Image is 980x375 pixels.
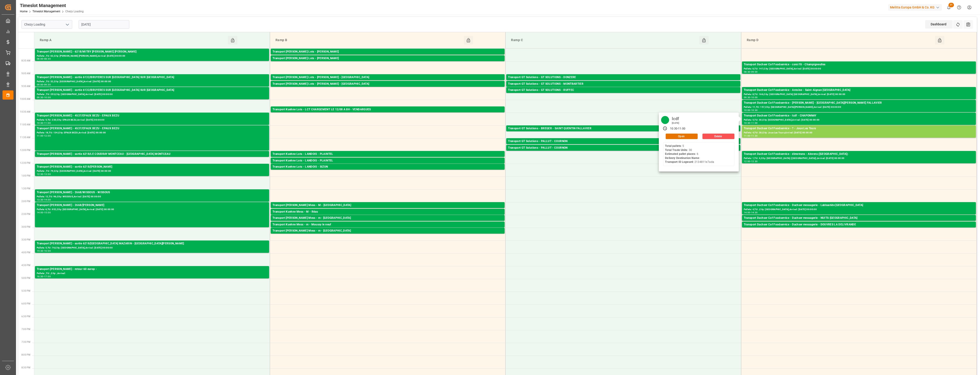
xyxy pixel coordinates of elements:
div: Transport [PERSON_NAME] - 2668/WISSOUS - WISSOUS [37,190,267,195]
span: 10:30 AM [20,111,30,113]
b: Transport ID Logward [665,160,693,164]
div: - [43,58,44,60]
span: 7:00 PM [21,328,30,330]
span: 7:30 PM [21,341,30,343]
span: 11:30 AM [20,136,30,139]
div: Pallets: 5,TU: 230,City: EPAUX BEZU,Arrival: [DATE] 00:00:00 [37,118,267,122]
button: Open [666,134,698,139]
div: Transport GT Solutions - GT SOLUTIONS - MONTBARTIER [508,82,738,86]
div: Pallets: 2,TU: 60,City: DOUVRES LA DELIVRANDE,Arrival: [DATE] 00:00:00 [744,227,974,231]
b: Total Trade Units [665,148,687,152]
div: Pallets: 8,TU: ,City: CARQUEFOU,Arrival: [DATE] 00:00:00 [273,54,503,58]
a: Home [20,10,27,13]
div: 11:00 [44,122,51,124]
div: 15:00 [44,211,51,214]
div: 14:00 [37,211,43,214]
div: Pallets: 1,TU: 4,City: [GEOGRAPHIC_DATA] ([GEOGRAPHIC_DATA]),Arrival: [DATE] 00:00:00 [744,156,974,160]
div: 12:00 [44,135,51,137]
div: Pallets: 4,TU: ,City: [GEOGRAPHIC_DATA],Arrival: [DATE] 00:00:00 [744,208,974,211]
div: Transport Kuehne Mess - M - Réau [273,210,503,214]
span: 2:30 PM [21,213,30,215]
div: Transport [PERSON_NAME] Lots - [PERSON_NAME] - [GEOGRAPHIC_DATA] [273,82,503,86]
div: Ramp C [509,36,699,45]
div: 14:30 [751,211,758,214]
span: 8:30 PM [21,366,30,369]
div: Transport GT Solutions - PALLUT - COURNON [508,139,738,144]
div: Transport [PERSON_NAME] Lots - [PERSON_NAME] [273,56,503,61]
div: Pallets: ,TU: 253,City: [GEOGRAPHIC_DATA],Arrival: [DATE] 00:00:00 [37,92,267,96]
div: Transport Dachser Cof Foodservice - dimotrans - Alovera ([GEOGRAPHIC_DATA]) [744,152,974,156]
div: Transport Kuehne Lots - LANDOIS - PLAINTEL [273,152,503,156]
div: Transport [PERSON_NAME] Lots - [PERSON_NAME] [273,50,503,54]
div: - [43,135,44,137]
span: 1:30 PM [21,187,30,190]
div: Ramp D [745,36,935,45]
div: 15:30 [37,250,43,252]
div: 12:00 [744,160,750,162]
div: - [750,122,751,124]
input: DD-MM-YYYY [79,20,129,29]
div: Pallets: 7,TU: ,City: [GEOGRAPHIC_DATA],Arrival: [DATE] 00:00:00 [273,169,503,173]
span: 2:00 PM [21,200,30,203]
div: [DATE] [670,121,681,125]
div: Pallets: 1,TU: 168,City: DONZERE,Arrival: [DATE] 00:00:00 [508,80,738,84]
div: Pallets: ,TU: 30,City: [GEOGRAPHIC_DATA],Arrival: [DATE] 00:00:00 [273,227,503,231]
div: 10:00 [751,96,758,98]
div: Pallets: 3,TU: 259,City: PLAINTEL,Arrival: [DATE] 00:00:00 [273,163,503,167]
div: Transport [PERSON_NAME] - retour 60 europ - [37,267,267,272]
span: 5:00 PM [21,277,30,279]
div: Transport [PERSON_NAME] - sortie 6218/[GEOGRAPHIC_DATA] MAZARIN - [GEOGRAPHIC_DATA][PERSON_NAME] [37,241,267,246]
button: show 31 new notifications [944,2,954,13]
span: 31 [948,3,954,7]
div: 09:30 [37,96,43,98]
div: Pallets: 3,TU: 141,City: [GEOGRAPHIC_DATA],Arrival: [DATE] 00:00:00 [508,150,738,154]
div: 09:00 [37,84,43,86]
button: Delete [702,134,734,139]
div: Transport [PERSON_NAME] Mess - M - [GEOGRAPHIC_DATA] [273,203,503,208]
div: 09:30 [44,84,51,86]
input: Type to search/select [21,20,72,29]
div: Pallets: 1,TU: 10,City: [GEOGRAPHIC_DATA],Arrival: [DATE] 00:00:00 [273,220,503,224]
div: Pallets: ,TU: 9,City: [GEOGRAPHIC_DATA],Arrival: [DATE] 00:00:00 [273,233,503,237]
div: Melitta Europa GmbH & Co. KG [888,4,942,11]
div: - [43,96,44,98]
div: Transport Dachser Cof Foodservice - Dachser messagerie - Labbastide [GEOGRAPHIC_DATA] [744,203,974,208]
div: Pallets: 1,TU: 1005,City: [GEOGRAPHIC_DATA],Arrival: [DATE] 00:00:00 [273,61,503,65]
a: Timeslot Management [32,10,60,13]
div: Pallets: ,TU: 79,City: [GEOGRAPHIC_DATA],Arrival: [DATE] 00:00:00 [37,169,267,173]
div: 10:30 [670,127,677,131]
div: 11:00 [744,135,750,137]
div: Pallets: 18,TU: 134,City: EPAUX BEZU,Arrival: [DATE] 00:00:00 [37,131,267,135]
div: - [43,211,44,214]
div: Transport GT Solutions - GT SOLUTIONS - RUFFEC [508,88,738,92]
div: 10:00 [744,109,750,111]
div: Transport Dachser Cof Foodservice - lcdf - CHAPONNAY [744,114,974,118]
div: - [677,127,678,131]
span: 10:00 AM [20,98,30,100]
div: Pallets: 2,TU: 132,City: [GEOGRAPHIC_DATA],Arrival: [DATE] 00:00:00 [273,86,503,90]
div: Pallets: 8,TU: 166,City: [GEOGRAPHIC_DATA] [GEOGRAPHIC_DATA],Arrival: [DATE] 00:00:00 [744,92,974,96]
span: 3:30 PM [21,238,30,241]
div: Ramp B [274,36,464,45]
div: Transport Kuehne Mess - m - Moussy le neuf [273,222,503,227]
div: Pallets: 12,TU: 96,City: WISSOUS,Arrival: [DATE] 00:00:00 [37,195,267,199]
div: - [43,250,44,252]
div: Transport [PERSON_NAME] Mess - m - [GEOGRAPHIC_DATA] [273,229,503,233]
div: - [43,122,44,124]
div: Pallets: 6,TU: 112,City: [GEOGRAPHIC_DATA][PERSON_NAME],Arrival: [DATE] 00:00:00 [508,131,738,135]
div: 13:30 [37,199,43,201]
div: - [750,71,751,73]
div: Transport Dachser Cof Foodservice - Dachser messagerie - DOUVRES LA DELIVRANDE [744,222,974,227]
div: 08:30 [44,58,51,60]
span: 3:00 PM [21,226,30,228]
div: Pallets: 4,TU: 28,City: Joue Les Tours,Arrival: [DATE] 00:00:00 [744,131,974,135]
div: Transport [PERSON_NAME] - 6218/MITRY [PERSON_NAME] [PERSON_NAME] [37,50,267,54]
div: Transport Dachser Cof Foodservice - [PERSON_NAME] - [GEOGRAPHIC_DATA][PERSON_NAME] FALLAVIER [744,101,974,105]
div: : 5 : 30 : 6 : : 2134811e7ada [665,144,714,164]
span: 8:30 AM [21,59,30,62]
span: 9:00 AM [21,72,30,75]
div: 10:00 [44,96,51,98]
span: 1:00 PM [21,174,30,177]
div: - [43,84,44,86]
div: 08:00 [37,58,43,60]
